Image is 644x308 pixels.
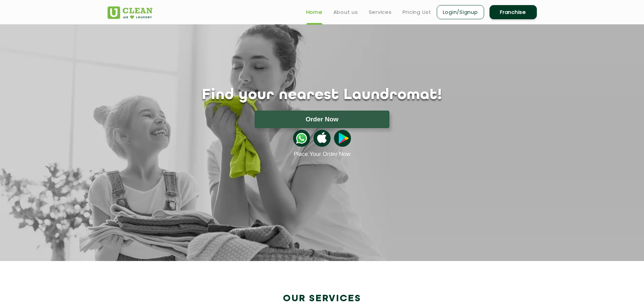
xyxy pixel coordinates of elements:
h1: Find your nearest Laundromat! [102,87,542,104]
a: Pricing List [403,8,431,16]
h2: Our Services [108,293,537,304]
a: Franchise [490,5,537,19]
img: apple-icon.png [313,130,330,147]
a: Services [369,8,392,16]
a: Home [306,8,323,16]
a: Login/Signup [437,5,484,19]
img: whatsappicon.png [293,130,310,147]
a: About us [333,8,358,16]
a: Place Your Order Now [293,151,350,158]
img: playstoreicon.png [334,130,351,147]
button: Order Now [255,111,389,128]
img: UClean Laundry and Dry Cleaning [108,6,152,19]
